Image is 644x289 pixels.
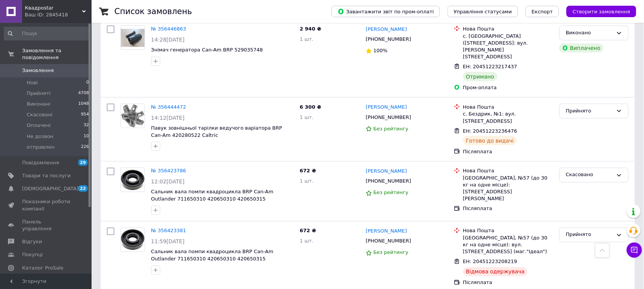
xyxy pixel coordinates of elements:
span: Квадроstar [25,5,82,11]
div: Прийнято [566,107,613,115]
span: Створити замовлення [573,9,630,14]
span: 2 940 ₴ [300,26,321,32]
span: 32 [84,122,89,129]
div: с. Бездрик, №1: вул. [STREET_ADDRESS] [463,111,554,124]
div: Нова Пошта [463,104,554,111]
span: Замовлення [22,67,54,74]
div: Скасовано [566,171,613,179]
div: Нова Пошта [463,26,554,32]
span: Не дозвон [27,133,53,140]
a: [PERSON_NAME] [366,228,407,235]
a: № 356444472 [151,104,186,110]
a: Фото товару [121,26,145,50]
span: Скасовані [27,111,53,118]
div: Прийнято [566,231,613,239]
a: [PERSON_NAME] [366,168,407,175]
div: [GEOGRAPHIC_DATA], №57 (до 30 кг на одне місце): [STREET_ADDRESS][PERSON_NAME] [463,175,554,203]
a: Фото товару [121,168,145,192]
span: Повідомлення [22,159,59,166]
span: 1 шт. [300,178,314,184]
span: 10 [84,133,89,140]
span: 1048 [78,101,89,108]
div: Виплачено [559,43,604,53]
span: Оплачені [27,122,51,129]
span: Виконані [27,101,50,108]
div: [PHONE_NUMBER] [364,236,413,246]
span: 22 [78,185,88,192]
span: Нові [27,79,38,86]
span: 672 ₴ [300,168,316,174]
span: 1 шт. [300,36,314,42]
a: Фото товару [121,104,145,128]
a: № 356423381 [151,228,186,234]
div: с. [GEOGRAPHIC_DATA] ([STREET_ADDRESS]: вул. [PERSON_NAME][STREET_ADDRESS] [463,33,554,61]
span: 954 [81,111,89,118]
button: Створити замовлення [567,6,636,17]
div: [PHONE_NUMBER] [364,34,413,44]
a: [PERSON_NAME] [366,104,407,111]
a: [PERSON_NAME] [366,26,407,33]
span: Панель управління [22,218,71,232]
span: Покупці [22,251,43,258]
span: [DEMOGRAPHIC_DATA] [22,185,79,192]
img: Фото товару [121,230,145,250]
div: Виконано [566,29,613,37]
div: Отримано [463,72,497,81]
span: 29 [78,159,88,166]
div: Ваш ID: 2845418 [25,11,92,18]
span: 1 шт. [300,238,314,244]
span: 4708 [78,90,89,97]
div: Пром-оплата [463,84,554,91]
button: Управління статусами [448,6,518,17]
a: Створити замовлення [559,8,636,14]
span: Завантажити звіт по пром-оплаті [338,8,434,15]
span: 14:12[DATE] [151,115,185,121]
span: ЕН: 20451223208219 [463,259,517,265]
span: 100% [374,48,388,53]
span: ЕН: 20451223217437 [463,64,517,69]
div: Нова Пошта [463,228,554,234]
span: Без рейтингу [374,190,409,196]
a: Сальник вала помпи квадроцикла BRP Can-Am Outlander 711650310 420650310 420650315 [151,189,274,202]
div: [PHONE_NUMBER] [364,177,413,186]
div: Готово до видачі [463,136,517,145]
span: Без рейтингу [374,126,409,132]
span: Прийняті [27,90,50,97]
span: 6 300 ₴ [300,104,321,110]
span: 14:28[DATE] [151,37,185,43]
input: Пошук [4,27,90,40]
span: 672 ₴ [300,228,316,234]
div: Нова Пошта [463,168,554,175]
div: Післяплата [463,206,554,212]
a: № 356446863 [151,26,186,32]
a: Фото товару [121,228,145,252]
img: Фото товару [121,104,145,128]
span: Показники роботи компанії [22,198,71,212]
a: Сальник вала помпи квадроцикла BRP Can-Am Outlander 711650310 420650310 420650315 [151,249,274,262]
span: Експорт [532,9,553,14]
h1: Список замовлень [114,7,192,16]
div: [GEOGRAPHIC_DATA], №57 (до 30 кг на одне місце): вул. [STREET_ADDRESS] (маг."Ідеал") [463,235,554,256]
span: Управління статусами [454,9,512,14]
a: № 356423786 [151,168,186,174]
span: 1 шт. [300,114,314,120]
button: Чат з покупцем [627,242,642,258]
div: Відмова одержувача [463,267,528,276]
a: Павук зовнішньої тарілки ведучого варіатора BRP Can-Am 420280522 Caltric [151,125,282,138]
img: Фото товару [121,29,145,47]
span: 0 [86,79,89,86]
a: Знімач генератора Can-Am BRP 529035748 [151,47,263,53]
button: Експорт [526,6,559,17]
button: Завантажити звіт по пром-оплаті [332,6,440,17]
div: Післяплата [463,148,554,155]
span: 12:02[DATE] [151,179,185,185]
span: 226 [81,144,89,151]
span: 11:59[DATE] [151,239,185,245]
img: Фото товару [121,170,145,191]
span: Відгуки [22,238,42,245]
span: Каталог ProSale [22,265,63,271]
